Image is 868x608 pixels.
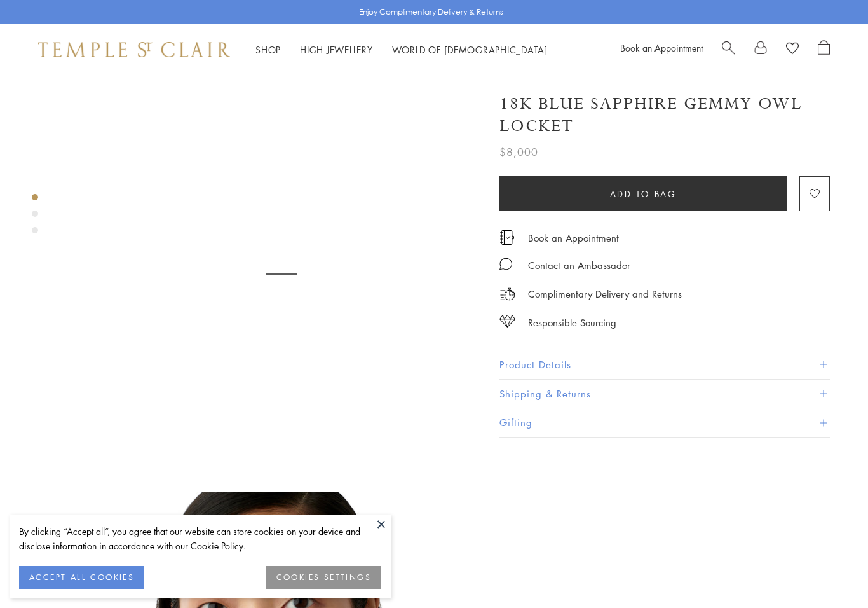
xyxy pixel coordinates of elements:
[499,408,830,437] button: Gifting
[528,258,630,273] div: Contact an Ambassador
[19,566,144,589] button: ACCEPT ALL COOKIES
[255,43,281,56] a: ShopShop
[620,41,703,54] a: Book an Appointment
[804,548,855,595] iframe: Gorgias live chat messenger
[499,144,538,160] span: $8,000
[499,286,515,302] img: icon_delivery.svg
[38,42,230,57] img: Temple St. Clair
[528,315,616,331] div: Responsible Sourcing
[499,93,830,137] h1: 18K Blue Sapphire Gemmy Owl Locket
[499,176,787,211] button: Add to bag
[499,350,830,379] button: Product Details
[528,231,619,245] a: Book an Appointment
[19,524,381,553] div: By clicking “Accept all”, you agree that our website can store cookies on your device and disclos...
[610,187,677,201] span: Add to bag
[266,566,381,589] button: COOKIES SETTINGS
[786,40,799,59] a: View Wishlist
[818,40,830,59] a: Open Shopping Bag
[499,315,515,328] img: icon_sourcing.svg
[499,380,830,408] button: Shipping & Returns
[32,191,38,244] div: Product gallery navigation
[722,40,735,59] a: Search
[528,286,682,302] p: Complimentary Delivery and Returns
[499,258,512,270] img: MessageIcon-01_2.svg
[300,43,373,56] a: High JewelleryHigh Jewellery
[255,42,548,58] nav: Main navigation
[499,230,515,245] img: icon_appointment.svg
[359,6,503,18] p: Enjoy Complimentary Delivery & Returns
[392,43,548,56] a: World of [DEMOGRAPHIC_DATA]World of [DEMOGRAPHIC_DATA]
